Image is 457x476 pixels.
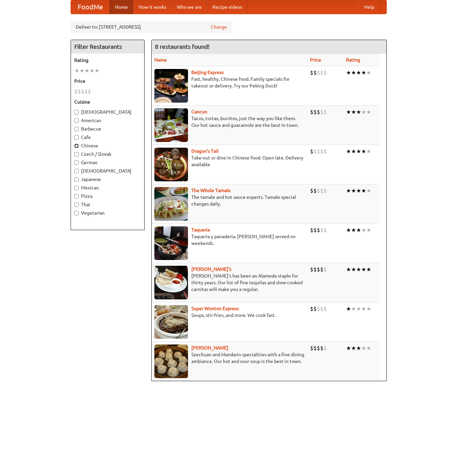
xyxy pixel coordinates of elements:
[310,305,313,313] li: $
[74,176,141,183] label: Japanese
[191,109,207,114] a: Cancun
[359,0,380,14] a: Help
[172,0,207,14] a: Who we are
[74,177,79,182] input: Japanese
[74,110,79,114] input: [DEMOGRAPHIC_DATA]
[361,266,366,273] li: ★
[74,57,141,64] h5: Rating
[317,69,320,76] li: $
[366,305,371,313] li: ★
[351,148,356,155] li: ★
[71,21,232,33] div: Deliver to: [STREET_ADDRESS]
[74,144,79,148] input: Chinese
[88,88,91,95] li: $
[361,305,366,313] li: ★
[71,40,144,53] h4: Filter Restaurants
[74,78,141,84] h5: Price
[74,203,79,207] input: Thai
[356,108,361,116] li: ★
[133,0,172,14] a: How it works
[154,115,305,129] p: Tacos, tortas, burritos, just the way you like them. Our hot sauce and guacamole are the best in ...
[356,69,361,76] li: ★
[317,344,320,352] li: $
[191,306,239,311] a: Super Wonton Express
[313,266,317,273] li: $
[361,344,366,352] li: ★
[351,108,356,116] li: ★
[320,69,323,76] li: $
[154,351,305,365] p: Szechuan and Mandarin specialities with a fine dining ambiance. Our hot and sour soup is the best...
[74,109,141,115] label: [DEMOGRAPHIC_DATA]
[346,305,351,313] li: ★
[74,184,141,191] label: Mexican
[154,272,305,293] p: [PERSON_NAME]'s has been an Alameda staple for thirty years. Our list of fine tequilas and slow-c...
[74,168,141,174] label: [DEMOGRAPHIC_DATA]
[317,148,320,155] li: $
[74,160,79,165] input: German
[351,226,356,234] li: ★
[320,148,323,155] li: $
[366,266,371,273] li: ★
[366,187,371,194] li: ★
[154,266,188,299] img: pedros.jpg
[74,125,141,132] label: Barbecue
[313,187,317,194] li: $
[356,226,361,234] li: ★
[154,187,188,221] img: wholetamale.jpg
[346,148,351,155] li: ★
[310,187,313,194] li: $
[154,233,305,247] p: Taqueria y panaderia. [PERSON_NAME] served on weekends.
[310,69,313,76] li: $
[191,188,231,193] a: The Whole Tamale
[74,99,141,105] h5: Cuisine
[154,148,188,181] img: dragon.jpg
[207,0,247,14] a: Recipe videos
[320,344,323,352] li: $
[313,344,317,352] li: $
[110,0,133,14] a: Home
[323,344,327,352] li: $
[356,305,361,313] li: ★
[79,67,84,74] li: ★
[313,148,317,155] li: $
[323,266,327,273] li: $
[356,266,361,273] li: ★
[317,108,320,116] li: $
[313,108,317,116] li: $
[346,266,351,273] li: ★
[356,187,361,194] li: ★
[320,266,323,273] li: $
[191,345,228,351] b: [PERSON_NAME]
[211,24,227,30] a: Change
[84,67,89,74] li: ★
[366,108,371,116] li: ★
[74,117,141,124] label: American
[74,194,79,198] input: Pizza
[317,226,320,234] li: $
[317,266,320,273] li: $
[74,169,79,173] input: [DEMOGRAPHIC_DATA]
[351,344,356,352] li: ★
[366,69,371,76] li: ★
[154,57,167,63] a: Name
[191,70,224,75] a: Beijing Express
[361,148,366,155] li: ★
[346,69,351,76] li: ★
[346,344,351,352] li: ★
[346,57,360,63] a: Rating
[74,127,79,131] input: Barbecue
[346,226,351,234] li: ★
[191,227,210,232] b: Taqueria
[154,344,188,378] img: shandong.jpg
[191,266,231,272] a: [PERSON_NAME]'s
[154,76,305,89] p: Fast, healthy, Chinese food. Family specials for takeout or delivery. Try our Peking Duck!
[320,187,323,194] li: $
[154,312,305,319] p: Soups, stir-fries, and more. We cook fast.
[323,226,327,234] li: $
[317,187,320,194] li: $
